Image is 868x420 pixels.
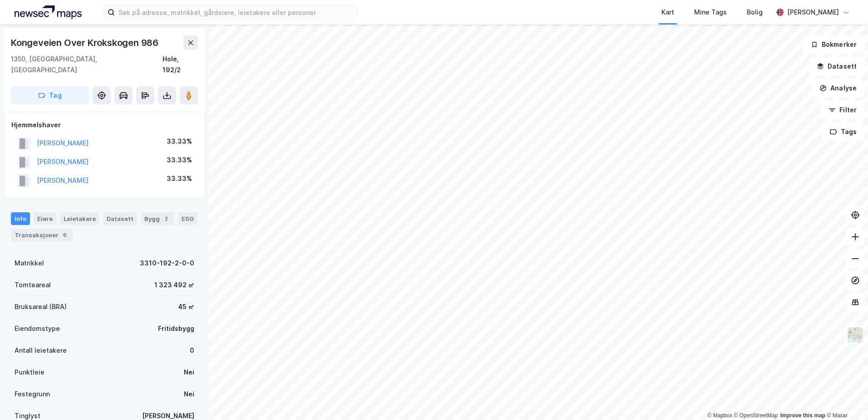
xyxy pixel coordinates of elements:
[115,5,357,19] input: Søk på adresse, matrikkel, gårdeiere, leietakere eller personer
[780,412,825,419] a: Improve this map
[847,326,864,344] img: Z
[787,7,839,18] div: [PERSON_NAME]
[803,35,864,54] button: Bokmerker
[34,212,56,225] div: Eiere
[11,86,89,105] button: Tag
[162,214,171,223] div: 2
[167,155,192,165] div: 33.33%
[823,376,868,420] div: Kontrollprogram for chat
[167,136,192,147] div: 33.33%
[11,54,163,75] div: 1350, [GEOGRAPHIC_DATA], [GEOGRAPHIC_DATA]
[167,173,192,184] div: 33.33%
[15,345,67,356] div: Antall leietakere
[823,376,868,420] iframe: Chat Widget
[821,101,864,119] button: Filter
[812,79,864,97] button: Analyse
[734,412,778,419] a: OpenStreetMap
[15,280,51,290] div: Tomteareal
[694,7,727,18] div: Mine Tags
[11,35,160,50] div: Kongeveien Over Krokskogen 986
[178,212,197,225] div: ESG
[809,57,864,75] button: Datasett
[60,230,69,240] div: 6
[15,389,50,400] div: Festegrunn
[11,212,30,225] div: Info
[184,389,194,400] div: Nei
[178,301,194,312] div: 45 ㎡
[154,280,194,290] div: 1 323 492 ㎡
[707,412,732,419] a: Mapbox
[158,323,194,334] div: Fritidsbygg
[15,323,60,334] div: Eiendomstype
[103,212,137,225] div: Datasett
[661,7,674,18] div: Kart
[15,258,44,269] div: Matrikkel
[190,345,194,356] div: 0
[184,367,194,378] div: Nei
[11,229,73,241] div: Transaksjoner
[11,120,197,130] div: Hjemmelshaver
[15,301,67,312] div: Bruksareal (BRA)
[163,54,198,75] div: Hole, 192/2
[15,5,82,19] img: logo.a4113a55bc3d86da70a041830d287a7e.svg
[747,7,763,18] div: Bolig
[60,212,99,225] div: Leietakere
[141,212,174,225] div: Bygg
[822,123,864,141] button: Tags
[15,367,44,378] div: Punktleie
[140,258,194,269] div: 3310-192-2-0-0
